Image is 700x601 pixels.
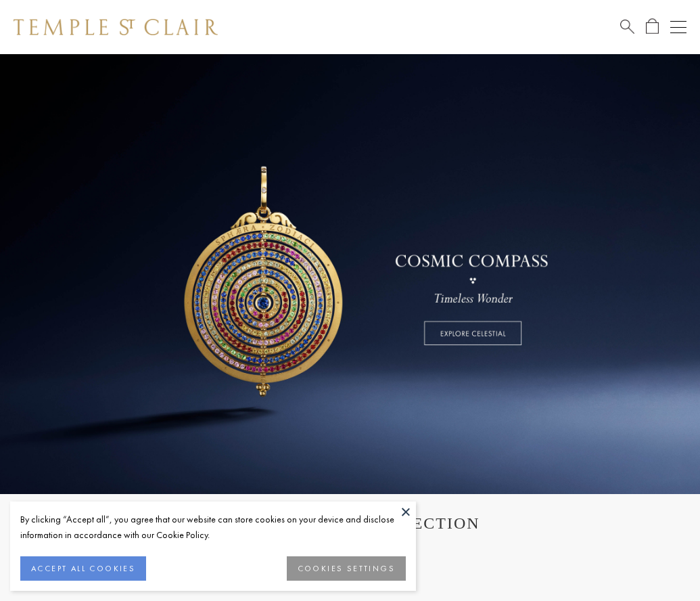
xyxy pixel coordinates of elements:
button: COOKIES SETTINGS [287,556,406,581]
button: ACCEPT ALL COOKIES [20,556,146,581]
div: By clicking “Accept all”, you agree that our website can store cookies on your device and disclos... [20,512,406,543]
button: Open navigation [670,19,686,35]
img: Temple St. Clair [14,19,218,35]
a: Open Shopping Bag [646,18,659,35]
a: Search [620,18,634,35]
